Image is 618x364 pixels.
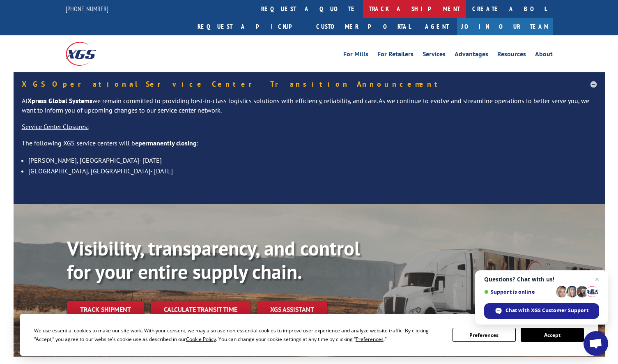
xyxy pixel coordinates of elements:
[66,5,108,13] a: [PHONE_NUMBER]
[457,18,553,35] a: Join Our Team
[186,336,216,343] span: Cookie Policy
[497,51,526,60] a: Resources
[343,51,368,60] a: For Mills
[310,18,417,35] a: Customer Portal
[28,166,597,176] li: [GEOGRAPHIC_DATA], [GEOGRAPHIC_DATA]- [DATE]
[417,18,457,35] a: Agent
[356,336,384,343] span: Preferences
[22,96,597,122] p: At we remain committed to providing best-in-class logistics solutions with efficiency, reliabilit...
[484,289,553,295] span: Support is online
[67,235,360,285] b: Visibility, transparency, and control for your entire supply chain.
[257,301,327,318] a: XGS ASSISTANT
[584,331,608,356] a: Open chat
[484,303,599,319] span: Chat with XGS Customer Support
[22,138,597,155] p: The following XGS service centers will be :
[453,328,516,342] button: Preferences
[28,97,92,105] strong: Xpress Global Systems
[151,301,250,318] a: Calculate transit time
[138,139,197,147] strong: permanently closing
[22,81,597,88] h5: XGS Operational Service Center Transition Announcement
[20,314,598,356] div: Cookie Consent Prompt
[455,51,488,60] a: Advantages
[484,276,599,283] span: Questions? Chat with us!
[423,51,446,60] a: Services
[521,328,584,342] button: Accept
[191,18,310,35] a: Request a pickup
[505,307,588,314] span: Chat with XGS Customer Support
[28,155,597,166] li: [PERSON_NAME], [GEOGRAPHIC_DATA]- [DATE]
[22,122,89,131] u: Service Center Closures:
[377,51,414,60] a: For Retailers
[34,326,443,343] div: We use essential cookies to make our site work. With your consent, we may also use non-essential ...
[535,51,553,60] a: About
[67,301,144,318] a: Track shipment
